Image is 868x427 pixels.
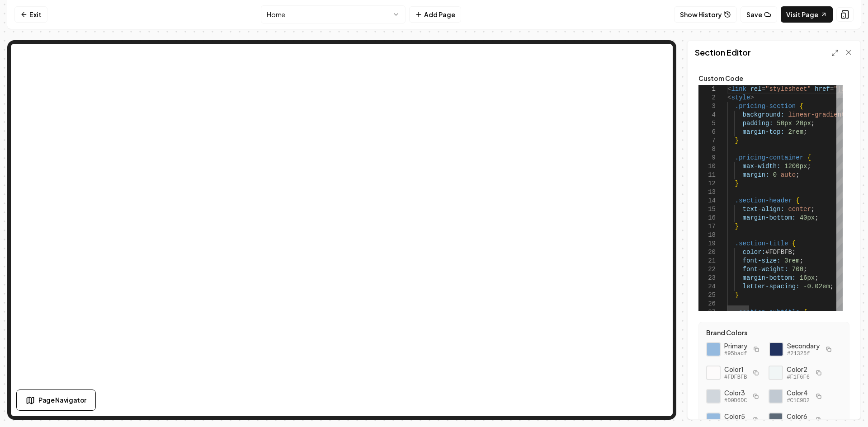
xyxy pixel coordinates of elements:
[698,239,716,248] div: 19
[781,6,833,23] a: Visit Page
[800,214,815,221] span: 40px
[16,389,96,411] button: Page Navigator
[698,205,716,214] div: 15
[724,350,747,357] span: #95badf
[735,291,739,299] span: }
[784,257,800,264] span: 3rem
[735,103,796,110] span: .pricing-section
[743,120,773,127] span: padding:
[735,154,803,161] span: .pricing-container
[698,291,716,300] div: 25
[735,137,739,144] span: }
[698,300,716,308] div: 26
[769,389,783,404] div: Click to copy #C1C9D2
[743,266,788,273] span: font-weight:
[773,171,777,178] span: 0
[792,266,803,273] span: 700
[735,223,739,230] span: }
[724,374,747,381] span: #FDFBFB
[698,248,716,257] div: 20
[731,94,750,101] span: style
[781,171,796,178] span: auto
[674,6,737,23] button: Show History
[800,257,803,264] span: ;
[762,85,765,93] span: =
[698,222,716,231] div: 17
[698,154,716,162] div: 9
[769,342,783,357] div: Click to copy secondary color
[787,365,809,374] span: Color 2
[698,145,716,154] div: 8
[777,120,792,127] span: 50px
[698,231,716,239] div: 18
[743,274,796,282] span: margin-bottom:
[743,128,784,136] span: margin-top:
[769,366,783,380] div: Click to copy #F1F6F6
[803,266,807,273] span: ;
[698,111,716,119] div: 4
[706,329,842,336] label: Brand Colors
[735,197,792,204] span: .section-header
[695,46,751,59] h2: Section Editor
[750,85,761,93] span: rel
[724,412,747,421] span: Color 5
[800,274,815,282] span: 16px
[741,6,777,23] button: Save
[787,412,809,421] span: Color 6
[788,206,811,213] span: center
[727,94,731,101] span: <
[731,85,746,93] span: link
[796,197,799,204] span: {
[698,214,716,222] div: 16
[788,128,803,136] span: 2rem
[811,120,815,127] span: ;
[698,274,716,282] div: 23
[706,389,721,404] div: Click to copy #D0D6DC
[834,85,837,93] span: "
[698,136,716,145] div: 7
[724,397,747,404] span: #D0D6DC
[698,75,849,81] label: Custom Code
[743,249,765,256] span: color:
[698,162,716,171] div: 10
[784,163,807,170] span: 1200px
[765,249,792,256] span: #FDFBFB
[807,163,811,170] span: ;
[724,341,747,350] span: Primary
[743,206,784,213] span: text-align:
[698,119,716,128] div: 5
[800,103,803,110] span: {
[706,366,721,380] div: Click to copy #FDFBFB
[815,274,818,282] span: ;
[792,249,796,256] span: ;
[698,179,716,188] div: 12
[724,388,747,397] span: Color 3
[743,257,781,264] span: font-size:
[698,308,716,317] div: 27
[38,395,86,405] span: Page Navigator
[787,374,809,381] span: #F1F6F6
[698,171,716,179] div: 11
[787,397,809,404] span: #C1C9D2
[796,120,811,127] span: 20px
[803,128,807,136] span: ;
[811,206,815,213] span: ;
[698,188,716,197] div: 13
[769,413,783,427] div: Click to copy #5D6A78
[815,85,830,93] span: href
[743,111,784,118] span: background:
[787,350,820,357] span: #21325f
[807,154,811,161] span: {
[409,6,461,23] button: Add Page
[735,240,788,247] span: .section-title
[787,341,820,350] span: Secondary
[743,283,800,290] span: letter-spacing:
[727,85,731,93] span: <
[815,214,818,221] span: ;
[743,171,769,178] span: margin:
[743,163,781,170] span: max-width:
[698,197,716,205] div: 14
[14,6,47,23] a: Exit
[792,240,796,247] span: {
[698,282,716,291] div: 24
